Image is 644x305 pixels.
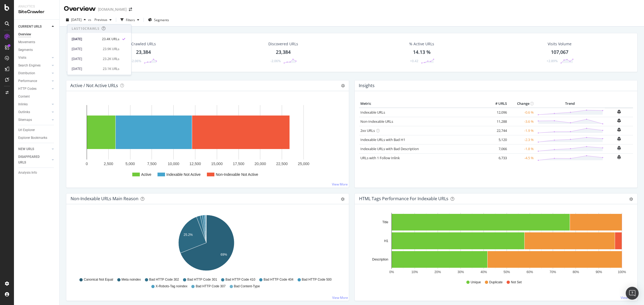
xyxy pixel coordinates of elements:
div: Url Explorer [18,127,35,133]
text: 100% [618,270,626,274]
a: Segments [18,47,56,53]
div: 14.13 % [413,49,431,56]
th: Metric [359,100,487,108]
div: [DATE] [72,57,100,61]
div: NEW URLS [18,146,34,152]
div: Visits Volume [548,41,572,47]
span: Meta noindex [122,277,141,282]
button: Segments [146,16,171,24]
div: A chart. [71,213,342,275]
a: URLs with 1 Follow Inlink [360,155,400,160]
a: Outlinks [18,109,50,115]
div: Sitemaps [18,117,32,123]
div: Analysis Info [18,170,37,176]
text: 22,500 [276,162,288,166]
span: Bad Content-Type [234,284,260,289]
div: Distribution [18,70,35,76]
h4: Insights [359,82,375,89]
span: Bad HTTP Code 404 [264,277,293,282]
div: Open Intercom Messenger [626,287,639,300]
div: Content [18,94,30,99]
div: gear [341,197,345,201]
span: X-Robots-Tag noindex [156,284,188,289]
a: View More [332,295,348,300]
text: H1 [384,239,389,243]
a: Analysis Info [18,170,56,176]
text: Active [141,172,151,177]
span: 2025 Sep. 14th [71,17,82,22]
a: Search Engines [18,63,50,68]
div: Search Engines [18,63,41,68]
th: # URLS [487,100,508,108]
a: Url Explorer [18,127,56,133]
text: 40% [481,270,487,274]
td: 6,733 [487,153,508,162]
text: 30% [458,270,464,274]
a: Indexable URLs with Bad Description [360,146,419,151]
a: Overview [18,32,56,37]
a: DISAPPEARED URLS [18,154,50,165]
td: -2.3 % [508,135,535,144]
td: -3.6 % [508,117,535,126]
div: Filters [126,18,135,22]
text: 80% [573,270,579,274]
text: Description [372,258,388,261]
text: Title [382,220,389,224]
a: HTTP Codes [18,86,50,92]
span: Bad HTTP Code 307 [196,284,225,289]
div: [DATE] [72,37,99,42]
text: Non-Indexable Not Active [216,172,258,177]
a: 2xx URLs [360,128,375,133]
div: 107,067 [551,49,568,56]
div: 23,384 [276,49,291,56]
text: 70% [550,270,556,274]
text: 90% [596,270,602,274]
text: 17,500 [233,162,244,166]
div: -2.06% [270,59,281,63]
div: % Active URLs [409,41,434,47]
a: CURRENT URLS [18,24,50,29]
button: [DATE] [64,16,88,24]
text: 12,500 [189,162,201,166]
span: vs [88,17,92,22]
text: 2,500 [104,162,113,166]
a: Visits [18,55,50,61]
div: Discovered URLs [268,41,298,47]
td: -1.9 % [508,126,535,135]
a: NEW URLS [18,146,50,152]
text: 25,000 [298,162,309,166]
div: Explorer Bookmarks [18,135,47,141]
text: 5,000 [126,162,135,166]
span: Unique [471,280,481,285]
div: -2.06% [131,59,141,63]
div: 23.9K URLs [103,47,119,51]
a: Performance [18,78,50,84]
a: Movements [18,39,56,45]
div: Segments [18,47,33,53]
text: 20,000 [254,162,266,166]
h4: Active / Not Active URLs [70,82,118,89]
div: Overview [64,4,96,13]
div: arrow-right-arrow-left [129,8,132,11]
th: Change [508,100,535,108]
text: 0 [86,162,88,166]
td: 7,066 [487,144,508,153]
div: 23.1K URLs [103,66,119,71]
svg: A chart. [71,100,342,183]
span: Bad HTTP Code 410 [225,277,255,282]
div: gear [629,197,633,201]
div: HTML Tags Performance for Indexable URLs [359,196,448,201]
div: bell-plus [617,110,621,114]
a: Indexable URLs [360,110,385,115]
text: 20% [434,270,441,274]
div: Performance [18,78,37,84]
a: View More [621,295,636,300]
a: Non-Indexable URLs [360,119,393,124]
text: 7,500 [147,162,156,166]
span: Not Set [511,280,522,285]
div: Movements [18,39,35,45]
span: Bad HTTP Code 302 [149,277,179,282]
div: bell-plus [617,128,621,132]
div: HTTP Codes [18,86,36,92]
